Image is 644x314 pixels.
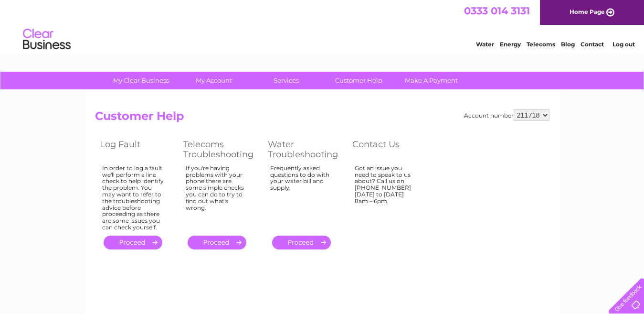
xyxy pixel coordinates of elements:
div: Clear Business is a trading name of Verastar Limited (registered in [GEOGRAPHIC_DATA] No. 3667643... [97,5,548,46]
a: Log out [612,41,635,48]
a: Services [247,72,326,89]
a: Contact [581,41,604,48]
div: Frequently asked questions to do with your water bill and supply. [270,165,333,227]
th: Log Fault [95,137,179,162]
div: In order to log a fault we'll perform a line check to help identify the problem. You may want to ... [102,165,164,231]
a: Telecoms [527,41,555,48]
a: . [272,236,331,249]
th: Water Troubleshooting [263,137,348,162]
a: Customer Help [319,72,398,89]
a: Water [476,41,494,48]
img: logo.png [22,25,71,54]
div: Got an issue you need to speak to us about? Call us on [PHONE_NUMBER] [DATE] to [DATE] 8am – 6pm. [355,165,417,227]
a: Energy [500,41,521,48]
th: Telecoms Troubleshooting [179,137,263,162]
th: Contact Us [348,137,431,162]
a: . [104,236,162,249]
a: Blog [561,41,575,48]
a: Make A Payment [392,72,471,89]
div: If you're having problems with your phone there are some simple checks you can do to try to find ... [186,165,249,227]
a: . [188,236,246,249]
a: My Account [174,72,253,89]
a: My Clear Business [102,72,180,89]
div: Account number [464,109,549,121]
h2: Customer Help [95,109,549,128]
a: 0333 014 3131 [464,5,530,17]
